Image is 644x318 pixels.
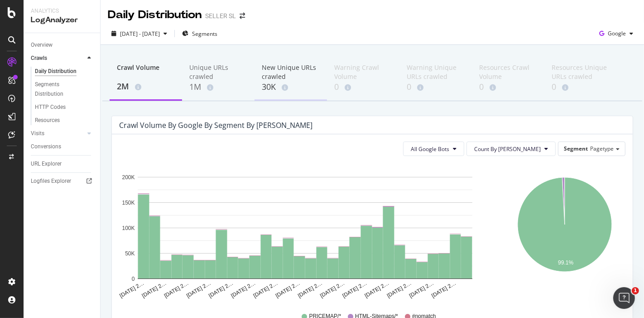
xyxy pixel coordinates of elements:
[613,287,635,309] iframe: Intercom live chat
[31,142,61,152] div: Conversions
[596,26,637,41] button: Google
[334,63,392,81] div: Warning Crawl Volume
[31,15,93,25] div: LogAnalyzer
[35,116,60,125] div: Resources
[35,67,94,76] a: Daily Distribution
[608,29,626,37] span: Google
[31,142,94,152] a: Conversions
[35,80,85,99] div: Segments Distribution
[108,26,171,41] button: [DATE] - [DATE]
[552,63,610,81] div: Resources Unique URLs crawled
[178,26,221,41] button: Segments
[117,81,175,93] div: 2M
[125,250,135,257] text: 50K
[552,81,610,93] div: 0
[35,103,94,112] a: HTTP Codes
[506,163,624,299] svg: A chart.
[262,81,320,93] div: 30K
[479,81,537,93] div: 0
[31,40,53,50] div: Overview
[120,30,160,38] span: [DATE] - [DATE]
[334,81,392,93] div: 0
[479,63,537,81] div: Resources Crawl Volume
[407,63,465,81] div: Warning Unique URLs crawled
[474,145,541,153] span: Count By Day
[407,81,465,93] div: 0
[31,54,47,63] div: Crawls
[403,142,464,156] button: All Google Bots
[205,11,236,20] div: SELLER SL
[31,159,94,169] a: URL Explorer
[35,116,94,125] a: Resources
[31,7,93,15] div: Analytics
[31,129,85,138] a: Visits
[189,63,247,81] div: Unique URLs crawled
[632,287,639,294] span: 1
[35,103,66,112] div: HTTP Codes
[119,121,312,130] div: Crawl Volume by google by Segment by [PERSON_NAME]
[31,129,44,138] div: Visits
[262,63,320,81] div: New Unique URLs crawled
[466,142,556,156] button: Count By [PERSON_NAME]
[122,174,135,181] text: 200K
[564,145,588,152] span: Segment
[35,80,94,99] a: Segments Distribution
[240,13,245,19] div: arrow-right-arrow-left
[31,159,62,169] div: URL Explorer
[132,276,135,282] text: 0
[31,176,94,186] a: Logfiles Explorer
[31,176,71,186] div: Logfiles Explorer
[31,54,85,63] a: Crawls
[35,67,77,76] div: Daily Distribution
[189,81,247,93] div: 1M
[411,145,449,153] span: All Google Bots
[558,259,573,266] text: 99.1%
[122,200,135,206] text: 150K
[590,145,614,152] span: Pagetype
[192,30,217,38] span: Segments
[108,7,202,23] div: Daily Distribution
[117,63,175,80] div: Crawl Volume
[119,163,491,299] svg: A chart.
[31,40,94,50] a: Overview
[122,225,135,231] text: 100K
